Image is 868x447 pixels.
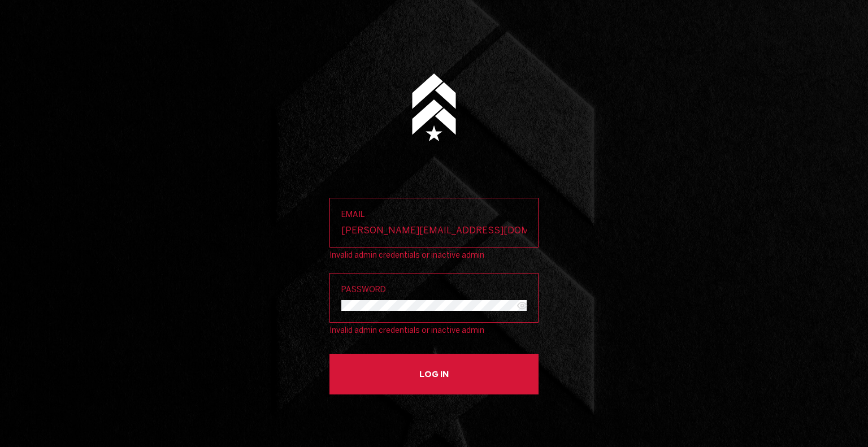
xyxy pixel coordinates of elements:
input: PasswordShow password [341,300,527,311]
div: Invalid admin credentials or inactive admin [329,326,539,335]
button: Show password [512,296,532,313]
span: Password [341,285,527,294]
span: Email [341,210,527,219]
div: Invalid admin credentials or inactive admin [329,250,539,260]
input: Email [341,225,527,236]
